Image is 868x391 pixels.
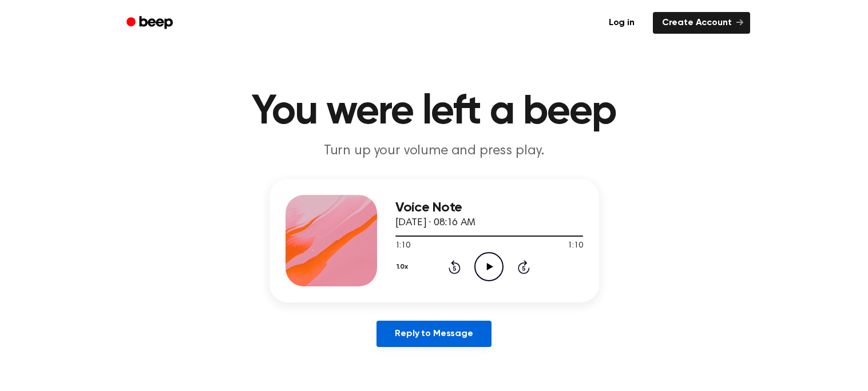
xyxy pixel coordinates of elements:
[568,240,582,252] span: 1:10
[141,91,727,133] h1: You were left a beep
[118,12,183,34] a: Beep
[376,321,491,347] a: Reply to Message
[395,257,413,277] button: 1.0x
[395,240,410,252] span: 1:10
[597,10,646,36] a: Log in
[395,200,583,216] h3: Voice Note
[653,12,750,34] a: Create Account
[395,218,475,228] span: [DATE] · 08:16 AM
[215,142,654,161] p: Turn up your volume and press play.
